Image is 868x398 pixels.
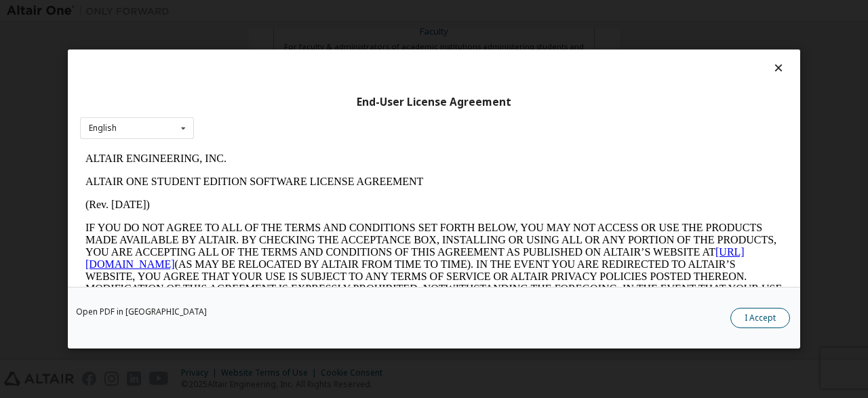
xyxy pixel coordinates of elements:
[5,99,665,123] a: [URL][DOMAIN_NAME]
[730,308,790,328] button: I Accept
[5,75,703,172] p: IF YOU DO NOT AGREE TO ALL OF THE TERMS AND CONDITIONS SET FORTH BELOW, YOU MAY NOT ACCESS OR USE...
[76,308,207,316] a: Open PDF in [GEOGRAPHIC_DATA]
[5,28,703,41] p: ALTAIR ONE STUDENT EDITION SOFTWARE LICENSE AGREEMENT
[5,5,703,18] p: ALTAIR ENGINEERING, INC.
[80,96,788,109] div: End-User License Agreement
[5,52,703,64] p: (Rev. [DATE])
[89,124,117,132] div: English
